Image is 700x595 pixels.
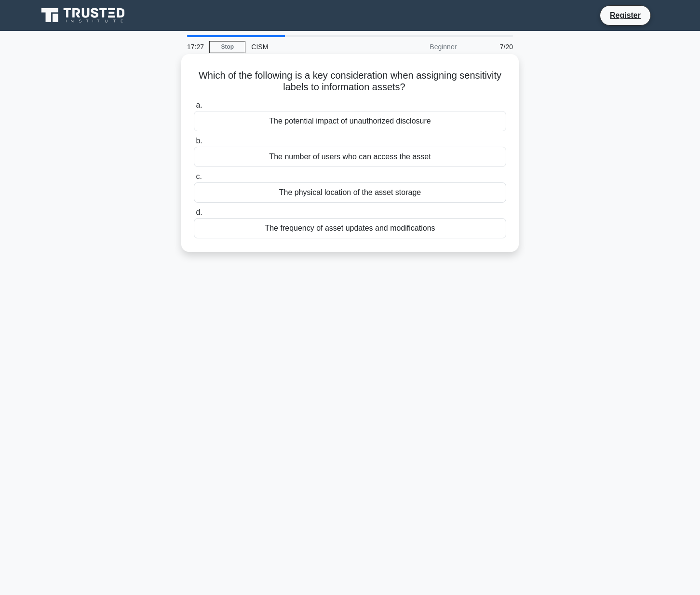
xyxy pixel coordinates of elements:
[196,208,202,216] span: d.
[194,147,506,167] div: The number of users who can access the asset
[193,69,507,94] h5: Which of the following is a key consideration when assigning sensitivity labels to information as...
[194,111,506,131] div: The potential impact of unauthorized disclosure
[196,137,202,145] span: b.
[196,101,202,109] span: a.
[181,37,209,56] div: 17:27
[604,9,646,21] a: Register
[378,37,462,56] div: Beginner
[194,218,506,238] div: The frequency of asset updates and modifications
[209,41,245,53] a: Stop
[462,37,519,56] div: 7/20
[194,182,506,203] div: The physical location of the asset storage
[245,37,378,56] div: CISM
[196,172,202,180] span: c.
